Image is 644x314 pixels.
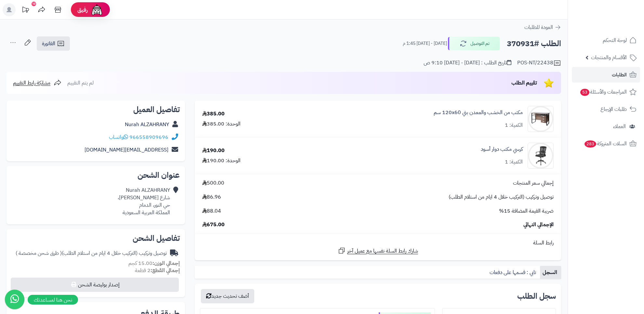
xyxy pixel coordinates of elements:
div: 385.00 [202,110,225,118]
a: العودة للطلبات [524,23,561,31]
span: شارك رابط السلة نفسها مع عميل آخر [347,247,418,255]
a: مشاركة رابط التقييم [13,79,61,87]
span: لوحة التحكم [603,36,627,45]
a: Nurah ALZAHRANY [125,121,169,128]
span: ضريبة القيمة المضافة 15% [499,207,554,215]
span: الإجمالي النهائي [523,221,554,229]
span: 53 [580,89,589,96]
span: إجمالي سعر المنتجات [513,179,554,187]
div: الوحدة: 385.00 [202,120,241,128]
a: 966558909696 [129,133,168,141]
a: العملاء [572,119,640,134]
a: [EMAIL_ADDRESS][DOMAIN_NAME] [85,146,168,154]
div: 10 [32,2,36,6]
button: تم التوصيل [448,37,500,50]
button: إصدار بوليصة الشحن [11,278,179,292]
span: 283 [585,140,596,148]
a: السجل [540,266,561,279]
span: لم يتم التقييم [67,79,94,87]
span: 86.96 [202,193,221,201]
span: 88.04 [202,207,221,215]
span: 675.00 [202,221,225,229]
a: المراجعات والأسئلة53 [572,84,640,100]
span: مشاركة رابط التقييم [13,79,50,87]
span: الأقسام والمنتجات [591,53,627,62]
a: الفاتورة [37,36,70,51]
span: 500.00 [202,179,224,187]
a: واتساب [109,133,128,141]
h2: الطلب #370931 [507,37,561,50]
a: لوحة التحكم [572,33,640,48]
div: POS-NT/22438 [517,59,561,67]
img: 1731241872-110102090196-90x90.jpg [528,143,553,169]
small: [DATE] - [DATE] 1:45 م [403,40,447,47]
span: توصيل وتركيب (التركيب خلال 4 ايام من استلام الطلب) [449,193,554,201]
a: تحديثات المنصة [17,3,33,18]
span: تقييم الطلب [511,79,537,87]
div: Nurah ALZAHRANY شارع [PERSON_NAME]، حي النور، الدمام المملكة العربية السعودية [118,187,170,216]
a: شارك رابط السلة نفسها مع عميل آخر [338,247,418,255]
span: رفيق [77,6,88,14]
div: الكمية: 1 [505,158,523,166]
div: رابط السلة [197,239,559,247]
strong: إجمالي الوزن: [152,259,180,267]
div: توصيل وتركيب (التركيب خلال 4 ايام من استلام الطلب) [16,250,167,257]
h2: عنوان الشحن [12,171,180,179]
a: تابي : قسمها على دفعات [487,266,540,279]
strong: إجمالي القطع: [151,267,180,274]
span: السلات المتروكة [584,139,627,148]
div: تاريخ الطلب : [DATE] - [DATE] 9:10 ص [424,59,511,67]
span: العملاء [613,122,626,131]
div: 190.00 [202,147,225,154]
button: أضف تحديث جديد [201,289,254,303]
a: السلات المتروكة283 [572,136,640,151]
img: ai-face.png [90,3,103,16]
span: الفاتورة [42,40,55,47]
a: الطلبات [572,67,640,83]
span: ( طرق شحن مخصصة ) [16,249,62,257]
a: كرسي مكتب دوار أسود [481,146,523,153]
span: العودة للطلبات [524,23,553,31]
img: logo-2.png [600,18,638,32]
a: مكتب من الخشب والمعدن بني 120x60 سم [434,109,523,116]
a: طلبات الإرجاع [572,101,640,117]
div: الوحدة: 190.00 [202,157,241,164]
h3: سجل الطلب [517,292,556,300]
img: 1716215394-110111010095-90x90.jpg [528,106,553,132]
span: الطلبات [612,70,627,79]
div: الكمية: 1 [505,122,523,129]
h2: تفاصيل العميل [12,106,180,113]
small: 15.00 كجم [128,259,180,267]
small: 2 قطعة [135,267,180,274]
span: المراجعات والأسئلة [580,87,627,97]
h2: تفاصيل الشحن [12,234,180,242]
span: طلبات الإرجاع [600,105,627,114]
